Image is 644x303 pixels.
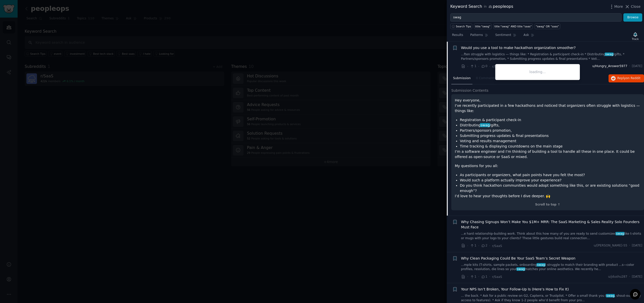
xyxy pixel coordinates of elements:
[478,274,479,279] span: ·
[495,64,580,80] div: loading...
[455,203,640,207] div: Scroll to top ↑
[450,23,472,29] button: Search Tips
[592,64,627,69] span: u/Hungry_Answer5977
[535,23,560,29] a: "swag" OR "saas"
[609,4,623,9] button: More
[617,76,640,81] span: Reply
[461,294,642,302] a: ... the back. * Ask for a public review on G2, Capterra, or Trustpilot. * Offer a small thank you...
[489,64,490,69] span: ·
[632,37,639,41] div: Track
[516,267,525,271] span: swag
[504,64,505,69] span: ·
[460,128,640,133] li: Partners/sponsors promotion,
[484,5,487,9] span: in
[460,183,640,193] li: Do you think hackathon communities would adopt something like this, or are existing solutions “go...
[481,64,487,69] span: 0
[492,244,502,248] span: r/SaaS
[470,275,476,279] span: 1
[455,98,640,114] p: Hey everyone, I’ve recently participated in a few hackathons and noticed that organizers often st...
[450,4,513,10] div: Keyword Search peopleops
[460,172,640,178] li: As participants or organizers, what pain points have you felt the most?
[629,275,630,279] span: ·
[460,144,640,149] li: Time tracking & displaying countdowns on the main stage
[632,243,642,248] span: [DATE]
[522,31,536,41] a: Ask
[451,88,489,93] span: Submission Contents
[461,232,642,240] a: ...e hard relationship-building work. Think about this how many of you are ready to send customiz...
[606,294,615,297] span: swag
[489,274,490,279] span: ·
[489,243,490,248] span: ·
[494,25,532,28] div: title:"swag" AND title:"saas"
[461,256,576,261] a: Why Clean Packaging Could Be Your SaaS Team’s Secret Weapon
[455,163,640,169] p: My questions for you all:
[629,64,630,69] span: ·
[450,13,622,22] input: Try a keyword related to your business
[460,133,640,138] li: Submitting progress updates & final presentations
[460,123,640,128] li: Distributing /gifts,
[494,31,518,41] a: Sentiment
[461,287,569,292] a: Your NPS Isn’t Broken, Your Follow-Up Is (Here’s How to Fix It)
[460,138,640,144] li: Voting and results management
[455,193,640,199] p: I’d love to hear your thoughts before I dive deeper. 🙌
[605,53,614,56] span: swag
[467,243,468,248] span: ·
[461,263,642,272] a: ...mple kits (T-shirts, sample packets, onboardingswag) struggle to match their branding with pro...
[470,243,476,248] span: 1
[461,45,576,51] a: Would you use a tool to make hackathon organization smoother?
[480,123,490,127] span: swag
[609,74,644,82] button: Replyon Reddit
[467,274,468,279] span: ·
[626,76,640,80] span: on Reddit
[493,23,533,29] a: title:"swag" AND title:"saas"
[536,25,559,28] div: "swag" OR "saas"
[453,76,471,81] span: Submission
[623,13,642,22] button: Browse
[524,33,529,37] span: Ask
[450,31,465,41] a: Results
[456,25,471,28] span: Search Tips
[467,64,468,69] span: ·
[461,52,642,61] a: ...ften struggle with logistics — things like: * Registration & participant check-in * Distributi...
[481,243,487,248] span: 2
[632,275,642,279] span: [DATE]
[492,65,502,68] span: r/SaaS
[537,263,545,267] span: swag
[470,33,483,37] span: Patterns
[478,64,479,69] span: ·
[460,178,640,183] li: Would such a platform actually improve your experience?
[495,33,511,37] span: Sentiment
[474,23,492,29] a: title:"swag"
[632,64,642,69] span: [DATE]
[629,243,630,248] span: ·
[452,33,463,37] span: Results
[455,149,640,160] p: I’m a software engineer and I’m thinking of building a tool to handle all these in one place. It ...
[608,275,627,279] span: u/jdushu287
[630,31,640,41] button: Track
[468,31,490,41] a: Patterns
[478,243,479,248] span: ·
[470,64,476,69] span: 1
[475,25,491,28] div: title:"swag"
[492,275,502,279] span: r/SaaS
[631,4,640,9] span: Close
[594,243,627,248] span: u/[PERSON_NAME]-55
[625,4,640,9] button: Close
[460,117,640,123] li: Registration & participant check-in
[461,219,642,230] a: Why Chasing Signups Won’t Make You $1M+ MRR: The SaaS Marketing & Sales Reality Solo Founders Mus...
[616,232,624,235] span: swag
[481,275,487,279] span: 1
[614,4,623,9] span: More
